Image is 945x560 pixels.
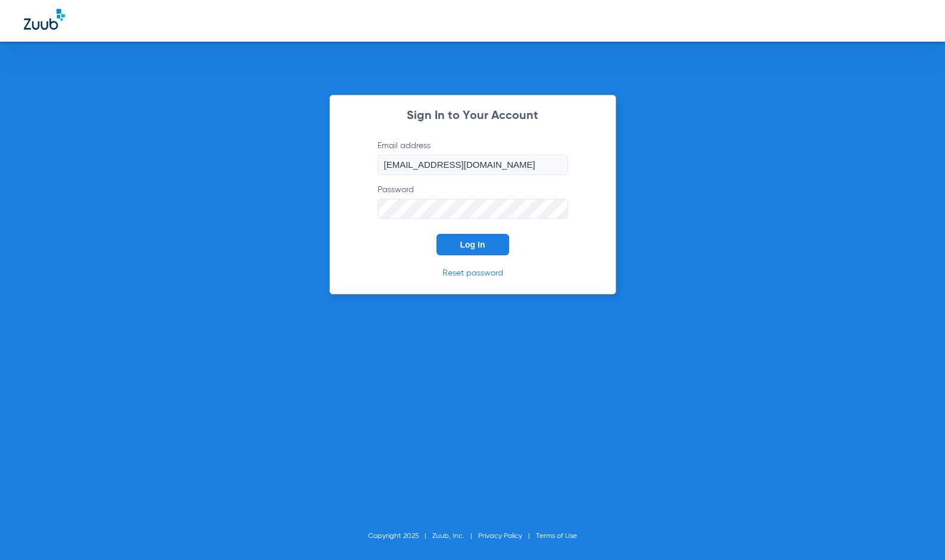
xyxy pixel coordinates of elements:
label: Email address [378,140,568,175]
a: Reset password [442,269,503,277]
button: Log In [436,234,509,255]
img: Zuub Logo [24,9,65,30]
input: Password [378,199,568,219]
li: Copyright 2025 [368,530,432,542]
a: Terms of Use [536,533,577,540]
input: Email address [378,155,568,175]
a: Privacy Policy [478,533,522,540]
label: Password [378,184,568,219]
h2: Sign In to Your Account [360,110,586,122]
li: Zuub, Inc. [432,530,478,542]
span: Log In [460,240,485,249]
